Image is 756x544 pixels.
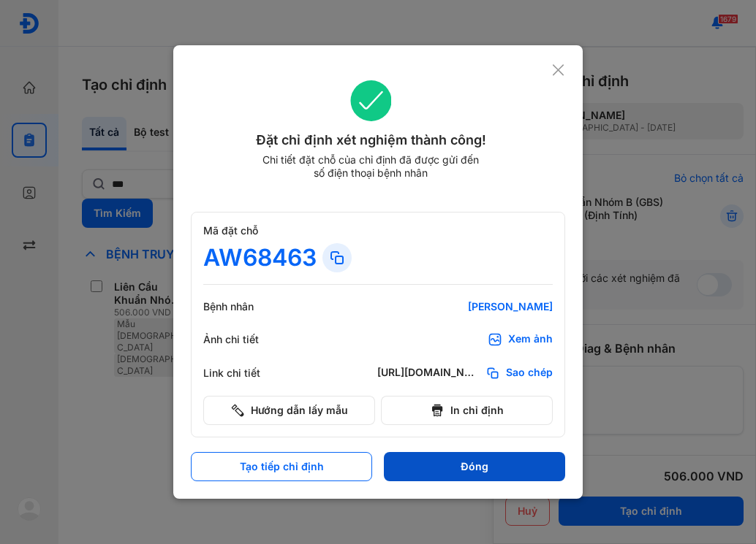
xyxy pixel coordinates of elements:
div: Xem ảnh [508,332,553,347]
button: In chỉ định [381,396,553,425]
div: [PERSON_NAME] [377,300,553,313]
span: Sao chép [506,366,553,380]
div: Bệnh nhân [203,300,291,313]
div: Mã đặt chỗ [203,224,553,237]
div: Link chi tiết [203,367,291,380]
button: Đóng [384,452,565,481]
div: AW68463 [203,243,317,272]
div: Ảnh chi tiết [203,333,291,346]
div: Đặt chỉ định xét nghiệm thành công! [191,130,551,150]
button: Hướng dẫn lấy mẫu [203,396,375,425]
div: [URL][DOMAIN_NAME] [377,366,480,380]
button: Tạo tiếp chỉ định [191,452,372,481]
div: Chi tiết đặt chỗ của chỉ định đã được gửi đến số điện thoại bệnh nhân [256,153,485,180]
